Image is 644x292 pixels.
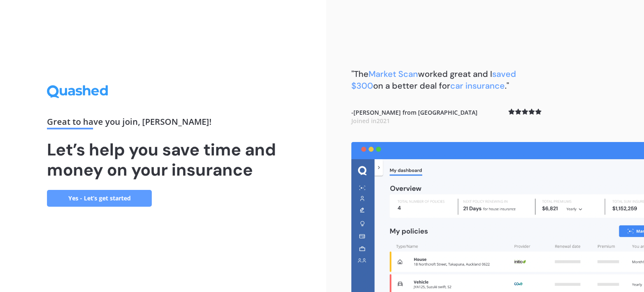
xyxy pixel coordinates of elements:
span: Joined in 2021 [351,117,390,125]
span: saved $300 [351,68,516,91]
span: car insurance [450,80,505,91]
b: - [PERSON_NAME] from [GEOGRAPHIC_DATA] [351,108,478,125]
img: dashboard.webp [351,142,644,292]
b: "The worked great and I on a better deal for ." [351,68,516,91]
span: Market Scan [369,68,418,79]
h1: Let’s help you save time and money on your insurance [47,139,279,180]
div: Great to have you join , [PERSON_NAME] ! [47,118,279,129]
a: Yes - Let’s get started [47,190,152,207]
